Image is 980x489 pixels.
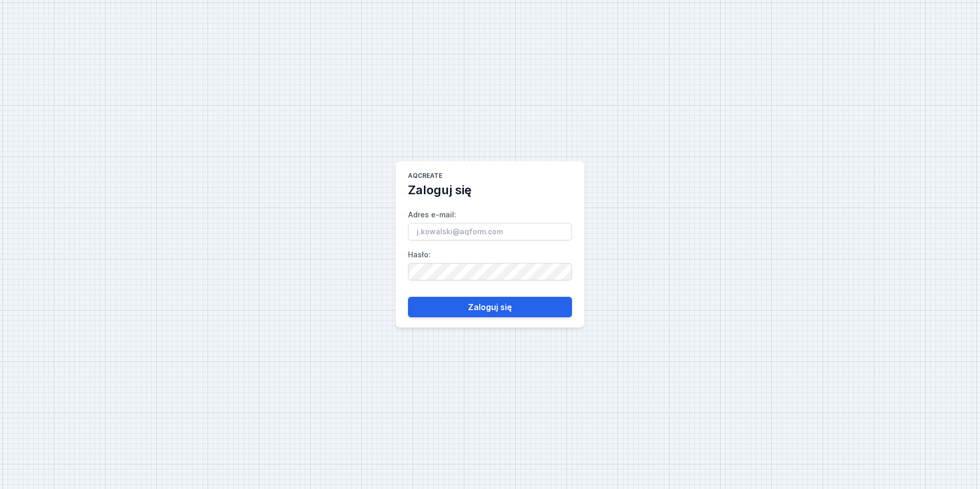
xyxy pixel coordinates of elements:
input: Hasło: [408,263,572,280]
h2: Zaloguj się [408,182,472,198]
h1: AQcreate [408,172,442,182]
input: Adres e-mail: [408,223,572,240]
label: Hasło : [408,247,572,280]
button: Zaloguj się [408,297,572,317]
label: Adres e-mail : [408,207,572,240]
